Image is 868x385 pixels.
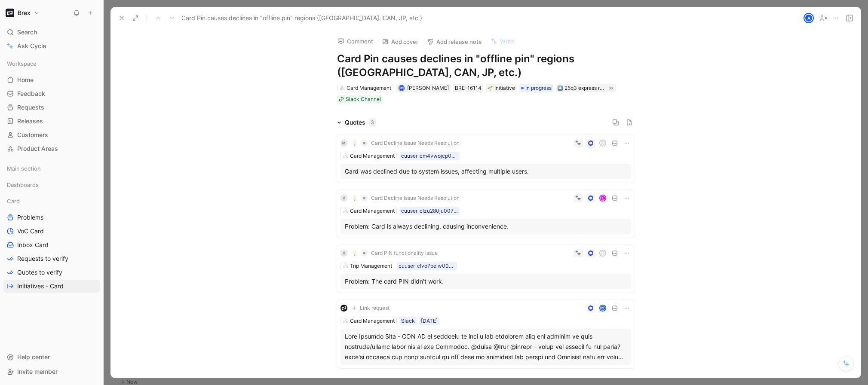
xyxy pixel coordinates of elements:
[346,95,381,104] div: Slack Channel
[399,86,404,91] img: avatar
[421,317,438,325] div: [DATE]
[7,164,41,173] span: Main section
[3,195,100,208] div: Card
[17,76,34,84] span: Home
[17,89,45,98] span: Feedback
[181,13,422,23] span: Card Pin causes declines in "offline pin" regions ([GEOGRAPHIC_DATA], CAN, JP, etc.)
[7,59,37,68] span: Workspace
[3,128,100,141] a: Customers
[340,195,347,202] div: C
[3,87,100,100] a: Feedback
[407,85,449,91] span: [PERSON_NAME]
[3,40,100,52] a: Ask Cycle
[3,351,100,364] div: Help center
[3,178,100,191] div: Dashboards
[345,331,627,362] div: Lore Ipsumdo Sita - CON AD el seddoeiu te inci u lab etdolorem aliq eni adminim ve quis nostrude/...
[3,365,100,378] div: Invite member
[600,251,605,256] div: A
[352,141,357,146] img: 💡
[17,368,58,375] span: Invite member
[340,140,347,147] div: M
[6,9,14,17] img: Brex
[423,36,486,48] button: Add release note
[347,84,391,92] div: Card Management
[350,317,395,325] div: Card Management
[3,57,100,70] div: Workspace
[3,280,100,293] a: Initiatives - Card
[3,142,100,155] a: Product Areas
[401,207,458,215] div: cuuser_clzu280ju007m0f8054c4uw58
[486,84,517,92] div: 🌱Initiative
[564,84,605,92] div: 25q3 express replication migration
[3,73,100,86] a: Home
[345,117,376,128] div: Quotes
[488,84,515,92] div: Initiative
[3,115,100,128] a: Releases
[17,117,43,125] span: Releases
[525,84,552,92] span: In progress
[519,84,553,92] div: In progress
[3,225,100,238] a: VoC Card
[3,162,100,175] div: Main section
[17,103,44,112] span: Requests
[350,262,392,270] div: Trip Management
[17,353,50,361] span: Help center
[360,305,390,312] span: Link request
[349,193,463,203] button: 💡Card Decline Issue Needs Resolution
[350,152,395,160] div: Card Management
[3,101,100,114] a: Requests
[17,131,48,139] span: Customers
[401,152,458,160] div: cuuser_cm4vwojcp01mq0j57o8jqhhtx
[488,86,493,91] img: 🌱
[17,241,49,249] span: Inbox Card
[334,117,379,128] div: Quotes3
[3,195,100,293] div: CardProblemsVoC CardInbox CardRequests to verifyQuotes to verifyInitiatives - Card
[17,144,58,153] span: Product Areas
[345,276,627,287] div: Problem: The card PIN didn't work.
[334,35,377,47] button: Comment
[369,118,376,127] div: 3
[349,138,463,148] button: 💡Card Decline Issue Needs Resolution
[3,26,100,39] div: Search
[17,268,62,277] span: Quotes to verify
[345,221,627,232] div: Problem: Card is always declining, causing inconvenience.
[600,306,605,311] img: avatar
[3,162,100,177] div: Main section
[3,238,100,251] a: Inbox Card
[17,282,64,290] span: Initiatives - Card
[17,213,43,222] span: Problems
[804,14,813,22] div: A
[558,86,563,91] img: ⏩
[17,27,37,37] span: Search
[337,52,635,79] h1: Card Pin causes declines in "offline pin" regions ([GEOGRAPHIC_DATA], CAN, JP, etc.)
[17,227,44,235] span: VoC Card
[600,196,605,201] div: L
[487,35,518,47] button: Write
[3,7,42,19] button: BrexBrex
[3,211,100,224] a: Problems
[352,196,357,201] img: 💡
[7,180,39,189] span: Dashboards
[7,197,20,205] span: Card
[399,262,455,270] div: cuuser_clvo7pelw00h60h99l8tyxlov
[500,37,515,45] span: Write
[3,252,100,265] a: Requests to verify
[352,251,357,256] img: 💡
[401,317,415,325] div: Slack
[18,9,31,17] h1: Brex
[371,140,460,147] span: Card Decline Issue Needs Resolution
[3,178,100,194] div: Dashboards
[350,207,395,215] div: Card Management
[600,141,605,146] div: J
[371,250,438,257] span: Card PIN functionality issue
[378,36,422,48] button: Add cover
[17,41,46,51] span: Ask Cycle
[340,305,347,312] img: logo
[17,254,68,263] span: Requests to verify
[371,195,460,202] span: Card Decline Issue Needs Resolution
[345,166,627,177] div: Card was declined due to system issues, affecting multiple users.
[340,250,347,257] div: C
[349,303,393,313] button: Link request
[349,248,441,258] button: 💡Card PIN functionality issue
[3,266,100,279] a: Quotes to verify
